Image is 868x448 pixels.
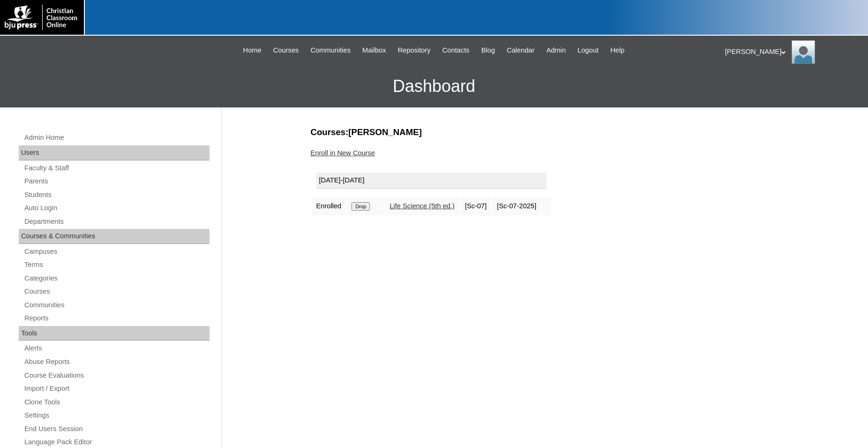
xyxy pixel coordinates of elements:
span: Calendar [507,45,534,56]
a: End Users Session [23,423,210,435]
a: Course Evaluations [23,370,210,381]
a: Blog [477,45,500,56]
a: Campuses [23,246,210,258]
div: Tools [19,326,210,341]
a: Language Pack Editor [23,436,210,448]
input: Drop [352,202,370,211]
a: Life Science (5th ed.) [389,202,455,210]
a: Mailbox [358,45,391,56]
span: Contacts [442,45,470,56]
div: [PERSON_NAME] [725,40,859,64]
a: Students [23,189,210,201]
a: Reports [23,312,210,324]
td: [Sc-07] [460,197,491,215]
a: Admin Home [23,132,210,144]
a: Settings [23,410,210,421]
a: Alerts [23,342,210,354]
a: Auto Login [23,202,210,214]
span: Blog [481,45,495,56]
a: Enroll in New Course [311,149,375,157]
a: Calendar [502,45,539,56]
span: Help [610,45,624,56]
a: Categories [23,273,210,284]
div: Users [19,145,210,160]
a: Contacts [438,45,474,56]
a: Help [606,45,629,56]
td: Enrolled [312,197,346,215]
h3: Courses:[PERSON_NAME] [311,126,775,138]
a: Courses [269,45,304,56]
a: Repository [393,45,435,56]
div: [DATE]-[DATE] [316,173,547,189]
td: [Sc-07-2025] [492,197,541,215]
a: Home [239,45,266,56]
a: Courses [23,286,210,297]
h3: Dashboard [5,65,863,107]
span: Home [243,45,262,56]
span: Courses [273,45,299,56]
img: Jonelle Rodriguez [792,40,815,64]
a: Communities [23,299,210,311]
a: Logout [573,45,603,56]
span: Communities [310,45,351,56]
span: Mailbox [362,45,386,56]
a: Parents [23,175,210,187]
a: Abuse Reports [23,356,210,368]
a: Terms [23,259,210,271]
span: Logout [577,45,599,56]
div: Courses & Communities [19,229,210,244]
span: Repository [398,45,431,56]
span: Admin [546,45,566,56]
a: Import / Export [23,383,210,395]
a: Admin [542,45,571,56]
img: logo-white.png [5,5,79,30]
a: Clone Tools [23,396,210,408]
a: Departments [23,216,210,228]
a: Communities [306,45,355,56]
a: Faculty & Staff [23,162,210,174]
